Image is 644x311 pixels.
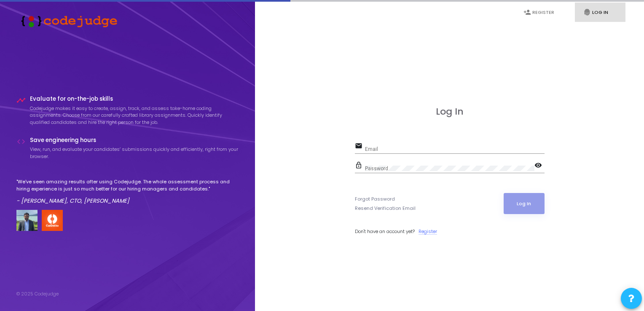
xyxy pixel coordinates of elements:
h4: Save engineering hours [30,137,239,144]
p: View, run, and evaluate your candidates’ submissions quickly and efficiently, right from your bro... [30,146,239,160]
mat-icon: email [355,142,365,152]
h3: Log In [355,106,545,117]
mat-icon: visibility [534,161,545,171]
i: fingerprint [583,8,591,16]
i: code [16,137,26,146]
a: Forgot Password [355,196,395,203]
p: Codejudge makes it easy to create, assign, track, and assess take-home coding assignments. Choose... [30,105,239,126]
a: Resend Verification Email [355,205,416,212]
i: timeline [16,96,26,105]
input: Email [365,146,545,152]
mat-icon: lock_outline [355,161,365,171]
em: - [PERSON_NAME], CTO, [PERSON_NAME] [16,197,129,205]
a: Register [419,228,437,235]
img: user image [16,210,38,231]
span: Don't have an account yet? [355,228,415,235]
div: © 2025 Codejudge [16,290,59,298]
button: Log In [504,193,545,214]
h4: Evaluate for on-the-job skills [30,96,239,102]
img: company-logo [42,210,63,231]
p: "We've seen amazing results after using Codejudge. The whole assessment process and hiring experi... [16,178,239,192]
a: fingerprintLog In [575,3,625,22]
a: person_addRegister [515,3,566,22]
i: person_add [523,8,531,16]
